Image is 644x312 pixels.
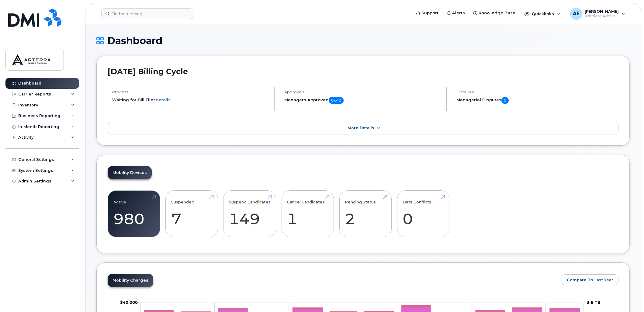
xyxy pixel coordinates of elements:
h4: Process [112,90,269,94]
a: Suspended 7 [171,194,212,234]
tspan: 3.6 TB [587,300,601,305]
a: Data Conflicts 0 [403,194,444,234]
h4: Approvals [284,90,441,94]
a: Pending Status 2 [345,194,386,234]
h2: [DATE] Billing Cycle [108,67,618,76]
a: Active 980 [113,194,154,234]
tspan: $40,000 [120,300,138,305]
a: Mobility Devices [108,166,152,179]
a: Suspend Candidates 149 [229,194,271,234]
button: Compare To Last Year [562,274,618,285]
span: 0 of 0 [329,97,344,104]
span: 0 [501,97,509,104]
a: details [156,97,171,102]
a: Cancel Candidates 1 [287,194,328,234]
h4: Disputes [456,90,618,94]
li: Waiting for Bill Files [112,97,269,103]
g: $0 [120,300,138,305]
span: More Details [348,126,374,130]
a: Mobility Charges [108,274,153,287]
h5: Managerial Disputes [456,97,618,104]
h5: Managers Approved [284,97,441,104]
h1: Dashboard [96,35,630,46]
span: Compare To Last Year [567,277,613,283]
